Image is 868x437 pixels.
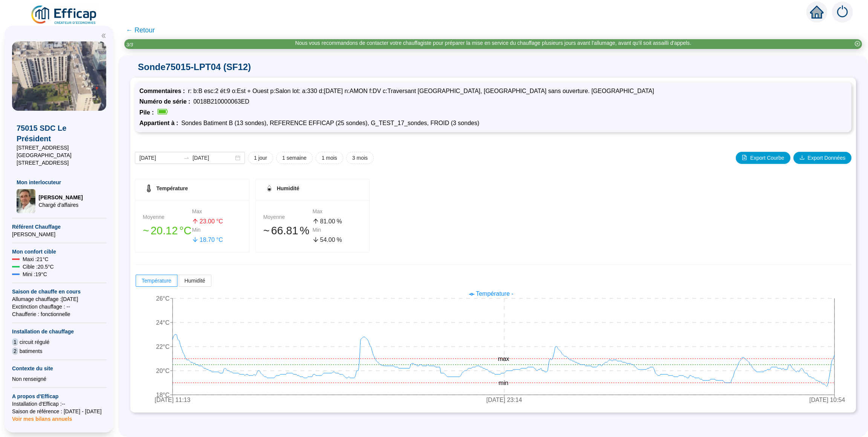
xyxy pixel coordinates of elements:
[295,39,691,47] div: Nous vous recommandons de contacter votre chauffagiste pour préparer la mise en service du chauff...
[12,231,106,238] span: [PERSON_NAME]
[200,218,206,225] span: 23
[855,41,860,46] span: close-circle
[12,248,106,255] span: Mon confort cible
[156,392,170,398] tspan: 18°C
[17,123,102,144] span: 75015 SDC Le Président
[12,295,106,303] span: Allumage chauffage : [DATE]
[163,225,178,237] span: .12
[498,356,509,362] tspan: max
[320,237,327,243] span: 54
[12,347,18,355] span: 2
[156,319,170,326] tspan: 24°C
[12,288,106,295] span: Saison de chauffe en cours
[17,189,35,213] img: Chargé d'affaires
[179,223,191,239] span: °C
[139,98,193,105] span: Numéro de série :
[206,218,215,225] span: .00
[142,278,171,284] span: Température
[322,154,337,162] span: 1 mois
[192,226,241,234] div: Min
[181,120,479,126] span: Sondes Batiment B (13 sondes), REFERENCE EFFICAP (25 sondes), G_TEST_17_sondes, FROID (3 sondes)
[23,270,47,278] span: Mini : 19 °C
[206,237,215,243] span: .70
[313,218,319,224] span: arrow-up
[30,5,98,26] img: efficap energie logo
[126,25,155,35] span: ← Retour
[300,223,310,239] span: %
[793,152,851,164] button: Export Données
[12,411,72,422] span: Voir mes bilans annuels
[12,303,106,310] span: Exctinction chauffage : --
[216,217,223,226] span: °C
[12,338,18,346] span: 1
[156,344,170,350] tspan: 22°C
[101,33,106,38] span: double-left
[139,109,157,116] span: Pile :
[192,218,198,224] span: arrow-up
[143,213,192,221] div: Moyenne
[313,208,362,215] div: Max
[337,235,342,244] span: %
[277,185,300,191] span: Humidité
[183,155,189,161] span: swap-right
[254,154,267,162] span: 1 jour
[12,400,106,408] span: Installation d'Efficap : --
[263,213,313,221] div: Moyenne
[12,365,106,372] span: Contexte du site
[12,408,106,415] span: Saison de référence : [DATE] - [DATE]
[832,2,853,23] img: alerts
[183,155,189,161] span: to
[499,380,509,386] tspan: min
[263,223,270,239] span: 󠁾~
[38,194,83,201] span: [PERSON_NAME]
[742,155,747,160] span: file-image
[271,225,283,237] span: 66
[327,218,335,225] span: .00
[151,225,163,237] span: 20
[185,278,205,284] span: Humidité
[139,154,180,162] input: Date de début
[193,154,234,162] input: Date de fin
[155,397,191,403] tspan: [DATE] 11:13
[126,42,133,47] i: 3 / 3
[327,237,335,243] span: .00
[216,235,223,244] span: °C
[808,154,845,162] span: Export Données
[139,120,181,126] span: Appartient à :
[192,237,198,243] span: arrow-down
[188,88,654,94] span: r: b:B esc:2 ét:9 o:Est + Ouest p:Salon lot: a:330 d:[DATE] n:AMON f:DV c:Traversant [GEOGRAPHIC_...
[313,237,319,243] span: arrow-down
[320,218,327,225] span: 81
[313,226,362,234] div: Min
[20,347,43,355] span: batiments
[352,154,368,162] span: 3 mois
[799,155,805,160] span: download
[282,154,307,162] span: 1 semaine
[248,152,273,164] button: 1 jour
[337,217,342,226] span: %
[156,185,188,191] span: Température
[316,152,343,164] button: 1 mois
[38,201,83,209] span: Chargé d'affaires
[12,375,106,383] div: Non renseigné
[23,255,49,263] span: Maxi : 21 °C
[750,154,784,162] span: Export Courbe
[283,225,298,237] span: .81
[192,208,241,215] div: Max
[193,98,249,105] span: 0018B210000063ED
[23,263,54,270] span: Cible : 20.5 °C
[20,338,49,346] span: circuit régulé
[486,397,522,403] tspan: [DATE] 23:14
[736,152,790,164] button: Export Courbe
[156,368,170,374] tspan: 20°C
[139,88,188,94] span: Commentaires :
[12,393,106,400] span: A propos d'Efficap
[476,290,513,297] span: Température -
[143,223,149,239] span: 󠁾~
[200,237,206,243] span: 18
[12,223,106,231] span: Référent Chauffage
[156,295,170,302] tspan: 26°C
[346,152,374,164] button: 3 mois
[276,152,313,164] button: 1 semaine
[809,397,845,403] tspan: [DATE] 10:54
